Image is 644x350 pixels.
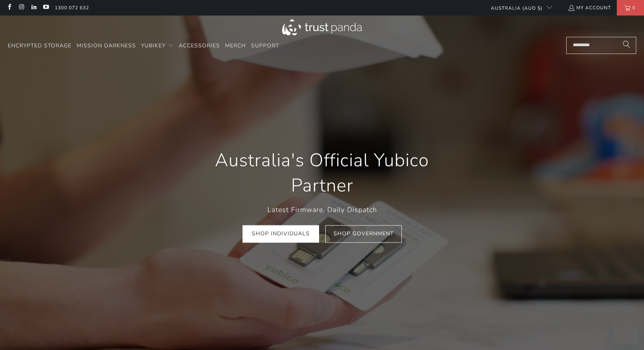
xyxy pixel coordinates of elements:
button: Search [617,37,636,54]
p: Latest Firmware, Daily Dispatch [194,204,450,216]
a: Shop Individuals [243,225,319,243]
a: Support [251,37,279,55]
span: Accessories [179,42,220,49]
span: Support [251,42,279,49]
a: My Account [568,3,611,12]
span: Encrypted Storage [8,42,72,49]
a: Shop Government [325,225,402,243]
a: Accessories [179,37,220,55]
a: Trust Panda Australia on Facebook [6,5,12,11]
a: Encrypted Storage [8,37,72,55]
a: 1300 072 632 [55,3,89,12]
a: Trust Panda Australia on YouTube [42,5,49,11]
a: Mission Darkness [77,37,136,55]
span: Mission Darkness [77,42,136,49]
span: Merch [225,42,246,49]
a: Trust Panda Australia on Instagram [18,5,24,11]
a: Trust Panda Australia on LinkedIn [30,5,37,11]
summary: YubiKey [141,37,174,55]
img: Trust Panda Australia [282,19,362,35]
a: Merch [225,37,246,55]
iframe: Button to launch messaging window [613,319,638,344]
input: Search... [566,37,636,54]
nav: Translation missing: en.navigation.header.main_nav [8,37,279,55]
h1: Australia's Official Yubico Partner [194,147,450,199]
span: YubiKey [141,42,166,49]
